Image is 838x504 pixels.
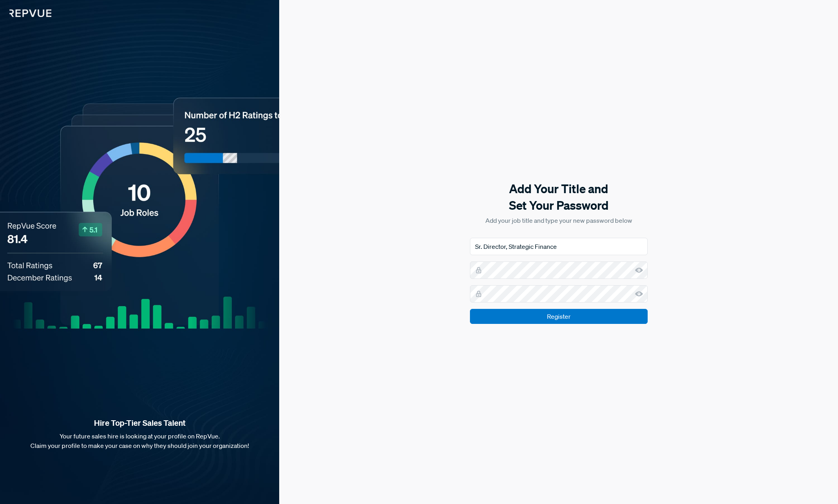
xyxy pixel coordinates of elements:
[470,216,648,225] p: Add your job title and type your new password below
[470,309,648,324] input: Register
[13,418,267,428] strong: Hire Top-Tier Sales Talent
[470,238,648,255] input: Job Title
[13,431,267,450] p: Your future sales hire is looking at your profile on RepVue. Claim your profile to make your case...
[470,181,648,214] h5: Add Your Title and Set Your Password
